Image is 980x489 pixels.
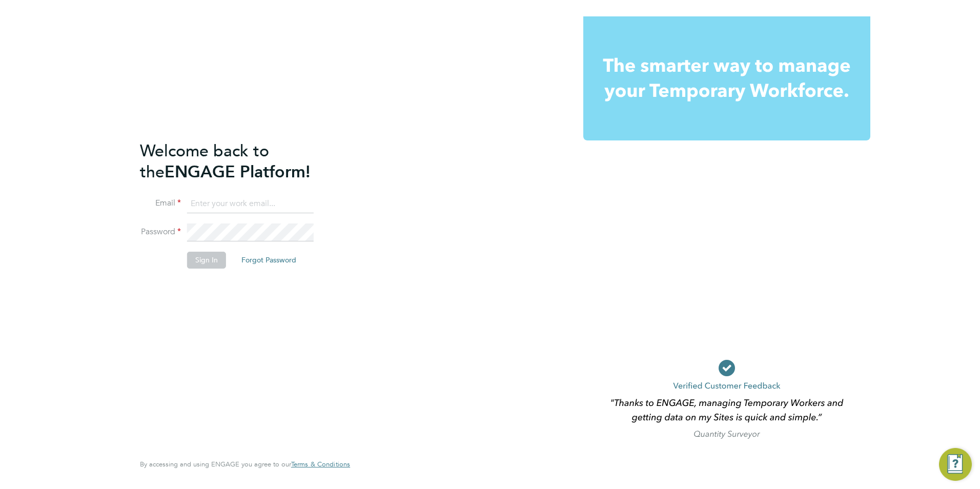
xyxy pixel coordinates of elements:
[140,460,350,468] span: By accessing and using ENGAGE you agree to our
[140,141,269,182] span: Welcome back to the
[939,448,972,481] button: Engage Resource Center
[140,198,181,209] label: Email
[233,252,304,268] button: Forgot Password
[187,252,226,268] button: Sign In
[140,227,181,237] label: Password
[291,460,350,468] a: Terms & Conditions
[187,195,314,213] input: Enter your work email...
[140,140,340,182] h2: ENGAGE Platform!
